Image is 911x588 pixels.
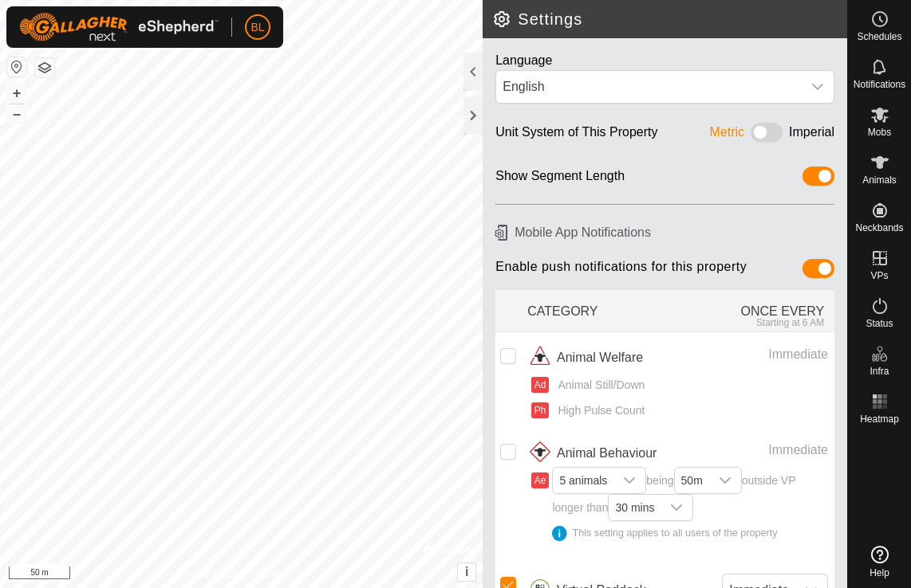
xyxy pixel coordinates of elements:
a: Privacy Policy [179,567,239,582]
div: Show Segment Length [495,167,625,191]
button: Map Layers [35,58,54,77]
div: Unit System of This Property [495,123,657,147]
div: Immediate [703,345,828,364]
span: English [496,71,802,103]
div: dropdown trigger [709,468,741,493]
span: 50m [675,468,709,493]
span: VPs [870,271,888,280]
button: + [7,84,26,103]
span: 5 animals [553,468,613,493]
span: High Pulse Count [552,402,645,419]
div: CATEGORY [527,293,680,328]
div: English [503,77,795,96]
button: – [7,104,26,123]
div: dropdown trigger [613,468,645,493]
span: Neckbands [855,223,903,233]
button: i [458,563,475,581]
div: Imperial [789,123,834,147]
span: Infra [870,367,889,376]
button: Ae [531,472,549,488]
span: being outside VP longer than [552,474,828,541]
span: Animals [862,175,897,185]
span: 30 mins [609,495,661,520]
span: Status [866,319,893,328]
div: Metric [710,123,745,147]
span: Animal Welfare [557,348,643,367]
span: Animal Still/Down [552,377,645,394]
a: Help [848,539,911,584]
img: animal welfare icon [527,345,553,370]
button: Ad [531,377,549,393]
button: Reset Map [7,57,26,76]
span: Help [870,568,889,578]
span: Mobs [868,127,891,137]
span: Notifications [854,80,905,89]
div: Immediate [703,441,828,460]
span: Schedules [857,32,901,41]
span: i [465,565,468,578]
span: BL [250,19,264,36]
span: Heatmap [860,414,899,424]
div: dropdown trigger [802,71,834,103]
img: Gallagher Logo [19,13,219,41]
h6: Mobile App Notifications [489,218,841,246]
div: This setting applies to all users of the property [552,526,828,541]
span: Animal Behaviour [557,444,657,463]
a: Contact Us [257,567,304,582]
div: Starting at 6 AM [681,317,825,328]
button: Ph [531,402,549,418]
img: animal behaviour icon [527,441,553,466]
h2: Settings [492,10,847,29]
div: Language [495,51,834,70]
span: Enable push notifications for this property [495,259,747,284]
div: ONCE EVERY [681,293,834,328]
div: dropdown trigger [661,495,692,520]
